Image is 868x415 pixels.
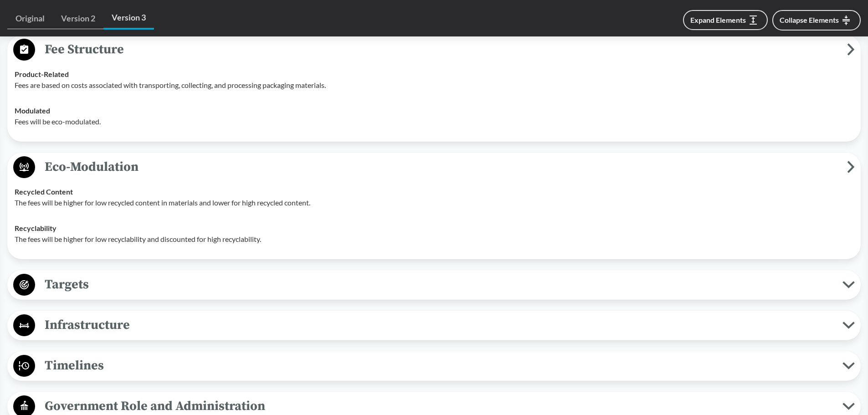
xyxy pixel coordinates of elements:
[35,157,847,177] span: Eco-Modulation
[35,315,842,335] span: Infrastructure
[35,355,842,376] span: Timelines
[15,187,73,196] strong: Recycled Content
[103,7,154,30] a: Version 3
[15,70,69,78] strong: Product-Related
[10,314,858,337] button: Infrastructure
[15,106,50,115] strong: Modulated
[10,38,858,61] button: Fee Structure
[35,39,847,60] span: Fee Structure
[10,273,858,297] button: Targets
[7,8,53,29] a: Original
[15,224,56,232] strong: Recyclability
[15,234,853,245] p: The fees will be higher for low recyclability and discounted for high recyclability.
[35,274,842,295] span: Targets
[15,80,853,91] p: Fees are based on costs associated with transporting, collecting, and processing packaging materi...
[53,8,103,29] a: Version 2
[10,156,858,179] button: Eco-Modulation
[15,197,853,208] p: The fees will be higher for low recycled content in materials and lower for high recycled content.
[772,10,861,31] button: Collapse Elements
[683,10,768,30] button: Expand Elements
[10,354,858,378] button: Timelines
[15,116,853,127] p: Fees will be eco-modulated.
